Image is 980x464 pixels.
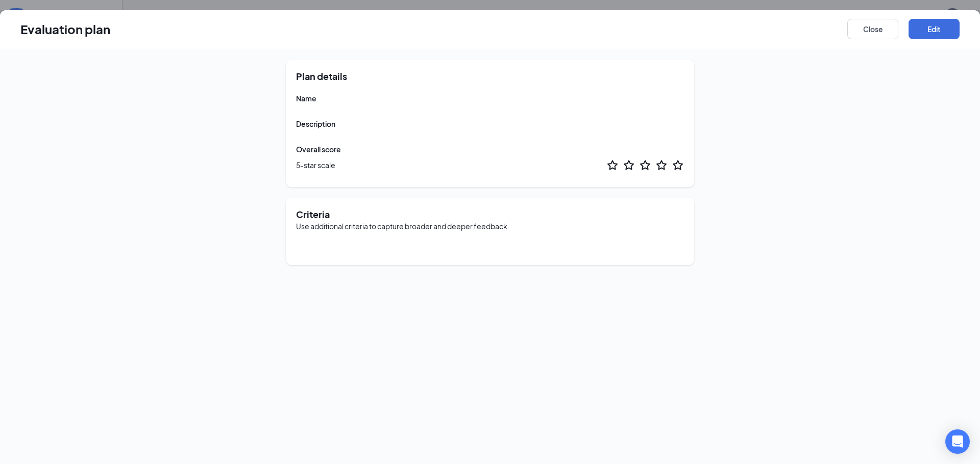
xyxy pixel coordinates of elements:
span: Overall score [296,145,341,154]
svg: StarBorder [639,159,651,171]
h2: Criteria [296,208,684,221]
svg: StarBorder [655,159,668,171]
button: Edit [909,19,960,39]
h2: Plan details [296,70,684,83]
svg: StarBorder [672,159,684,171]
span: 5-star scale [296,159,335,171]
h1: Evaluation plan [20,20,110,38]
svg: StarBorder [623,159,635,171]
span: Use additional criteria to capture broader and deeper feedback. [296,222,509,231]
span: Description [296,119,335,128]
svg: StarBorder [606,159,619,171]
button: Close [847,19,898,39]
span: Name [296,93,684,104]
div: Open Intercom Messenger [945,429,970,454]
